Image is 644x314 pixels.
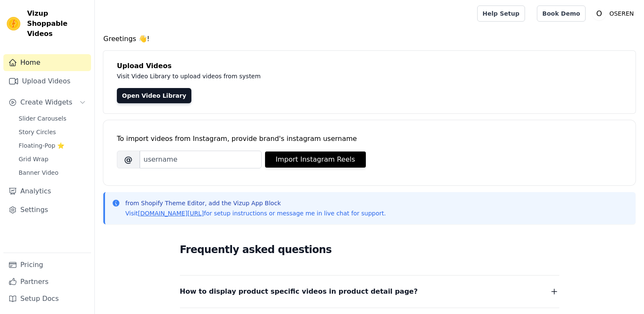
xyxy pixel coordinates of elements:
a: Slider Carousels [14,113,91,124]
h2: Frequently asked questions [180,241,559,258]
a: Grid Wrap [14,153,91,165]
span: Create Widgets [20,97,72,107]
span: Banner Video [19,168,58,177]
input: username [140,151,262,168]
button: Import Instagram Reels [265,151,366,168]
a: Upload Videos [3,73,91,90]
a: Help Setup [477,6,525,22]
a: Home [3,54,91,71]
a: Setup Docs [3,290,91,307]
span: @ [117,151,140,168]
a: [DOMAIN_NAME][URL] [138,210,204,217]
div: To import videos from Instagram, provide brand's instagram username [117,134,622,144]
button: O OSEREN [592,6,637,21]
a: Settings [3,201,91,218]
span: Floating-Pop ⭐ [19,141,64,150]
span: Slider Carousels [19,114,66,123]
a: Partners [3,273,91,290]
h4: Upload Videos [117,61,622,71]
a: Floating-Pop ⭐ [14,140,91,151]
p: OSEREN [606,6,637,21]
button: Create Widgets [3,94,91,111]
span: How to display product specific videos in product detail page? [180,286,418,297]
p: Visit for setup instructions or message me in live chat for support. [125,209,386,218]
a: Book Demo [537,6,586,22]
h4: Greetings 👋! [103,34,636,44]
a: Story Circles [14,126,91,138]
button: How to display product specific videos in product detail page? [180,286,559,297]
p: Visit Video Library to upload videos from system [117,71,496,81]
a: Analytics [3,183,91,200]
a: Pricing [3,256,91,273]
span: Story Circles [19,128,56,136]
text: O [596,9,602,18]
a: Banner Video [14,167,91,179]
a: Open Video Library [117,88,191,103]
img: Vizup [7,17,20,30]
p: from Shopify Theme Editor, add the Vizup App Block [125,199,386,207]
span: Grid Wrap [19,155,48,163]
span: Vizup Shoppable Videos [27,8,88,39]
